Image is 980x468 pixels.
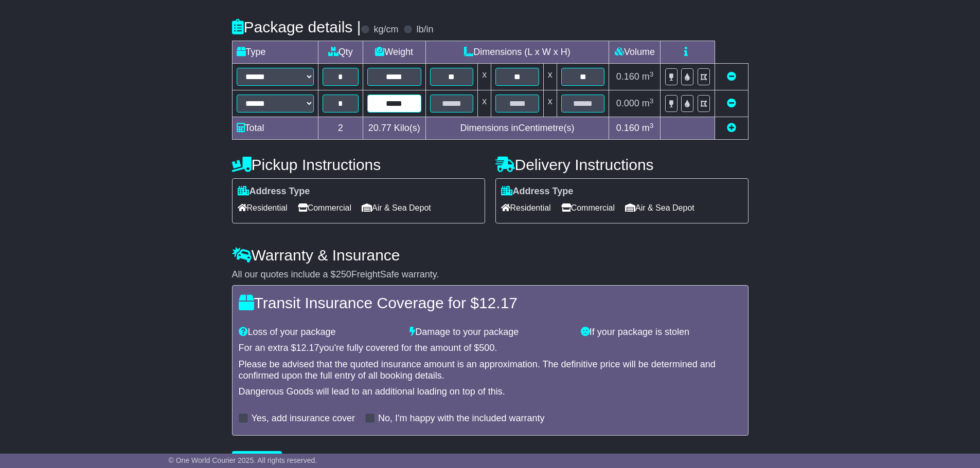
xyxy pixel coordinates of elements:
label: Address Type [501,186,574,197]
span: m [642,98,654,108]
div: All our quotes include a $ FreightSafe warranty. [232,269,749,280]
td: x [543,90,557,117]
label: lb/in [416,24,433,35]
span: Residential [501,200,551,216]
span: © One World Courier 2025. All rights reserved. [169,456,317,464]
span: 0.000 [616,98,639,108]
td: Weight [363,41,425,64]
h4: Transit Insurance Coverage for $ [239,294,742,311]
sup: 3 [650,70,654,78]
label: Address Type [238,186,310,197]
span: Residential [238,200,288,216]
span: Commercial [298,200,351,216]
span: 12.17 [479,294,518,311]
td: Dimensions in Centimetre(s) [425,117,609,140]
td: x [543,64,557,90]
div: Dangerous Goods will lead to an additional loading on top of this. [239,386,742,398]
td: Kilo(s) [363,117,425,140]
span: 20.77 [368,123,391,133]
label: No, I'm happy with the included warranty [378,413,545,424]
td: 2 [318,117,363,140]
label: kg/cm [373,24,398,35]
span: 250 [336,269,351,279]
span: m [642,123,654,133]
a: Remove this item [727,98,736,108]
td: x [478,90,491,117]
label: Yes, add insurance cover [252,413,355,424]
span: Air & Sea Depot [362,200,431,216]
span: 0.160 [616,123,639,133]
span: 0.160 [616,71,639,82]
span: Commercial [561,200,615,216]
td: Type [232,41,318,64]
span: m [642,71,654,82]
sup: 3 [650,97,654,105]
td: Volume [609,41,661,64]
h4: Pickup Instructions [232,156,485,173]
div: Loss of your package [234,327,405,338]
span: 500 [479,343,494,353]
span: Air & Sea Depot [625,200,694,216]
td: Total [232,117,318,140]
a: Add new item [727,123,736,133]
div: Please be advised that the quoted insurance amount is an approximation. The definitive price will... [239,359,742,381]
h4: Warranty & Insurance [232,247,749,264]
div: For an extra $ you're fully covered for the amount of $ . [239,343,742,354]
h4: Package details | [232,18,361,35]
sup: 3 [650,122,654,129]
td: Dimensions (L x W x H) [425,41,609,64]
span: 12.17 [296,343,319,353]
td: Qty [318,41,363,64]
a: Remove this item [727,71,736,82]
h4: Delivery Instructions [495,156,749,173]
div: If your package is stolen [576,327,747,338]
td: x [478,64,491,90]
div: Damage to your package [404,327,576,338]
